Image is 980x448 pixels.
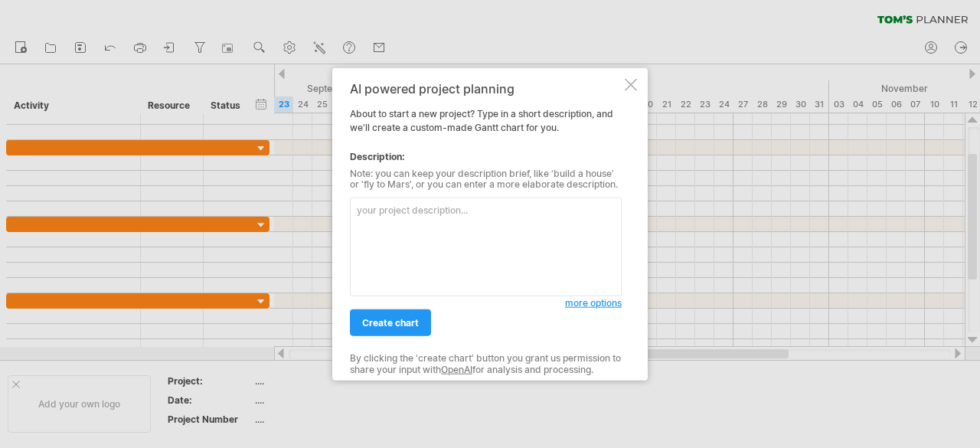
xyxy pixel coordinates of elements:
[350,168,622,190] div: Note: you can keep your description brief, like 'build a house' or 'fly to Mars', or you can ente...
[350,353,622,375] div: By clicking the 'create chart' button you grant us permission to share your input with for analys...
[350,309,431,336] a: create chart
[441,363,472,374] a: OpenAI
[565,297,622,309] span: more options
[362,317,419,329] span: create chart
[565,296,622,310] a: more options
[350,81,622,95] div: AI powered project planning
[350,81,622,367] div: About to start a new project? Type in a short description, and we'll create a custom-made Gantt c...
[350,149,622,163] div: Description:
